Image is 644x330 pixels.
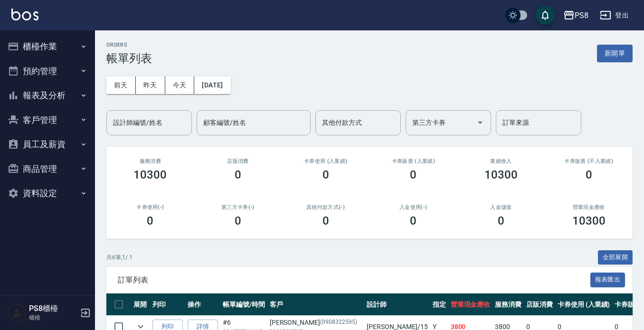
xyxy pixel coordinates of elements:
button: 昨天 [136,76,165,94]
th: 服務消費 [492,293,524,316]
h3: 10300 [133,168,167,181]
h3: 0 [586,168,592,181]
th: 列印 [150,293,185,316]
button: 商品管理 [4,157,91,181]
button: [DATE] [194,76,230,94]
h3: 服務消費 [118,158,183,164]
h3: 0 [498,214,504,227]
h3: 0 [235,214,241,227]
a: 報表匯出 [590,275,625,284]
h3: 10300 [484,168,518,181]
th: 展開 [131,293,150,316]
span: 訂單列表 [118,275,590,285]
h2: 店販消費 [206,158,271,164]
h2: 入金儲值 [469,204,534,210]
h2: 卡券販賣 (不入業績) [556,158,621,164]
h3: 10300 [572,214,606,227]
button: PS8 [559,6,592,25]
th: 操作 [185,293,220,316]
button: save [536,6,555,25]
div: PS8 [575,9,588,21]
a: 新開單 [597,48,633,57]
img: Logo [11,9,38,20]
h5: PS8櫃檯 [29,304,77,313]
p: 共 6 筆, 1 / 1 [106,253,133,262]
h3: 0 [410,168,417,181]
h3: 0 [322,214,329,227]
h2: 營業現金應收 [556,204,621,210]
button: 今天 [165,76,195,94]
h2: 卡券使用(-) [118,204,183,210]
h2: 卡券販賣 (入業績) [381,158,446,164]
button: 預約管理 [4,59,91,84]
button: 報表及分析 [4,83,91,108]
th: 帳單編號/時間 [220,293,267,316]
th: 卡券使用 (入業績) [555,293,613,316]
h2: 入金使用(-) [381,204,446,210]
button: 新開單 [597,45,633,62]
button: 客戶管理 [4,108,91,132]
th: 設計師 [364,293,430,316]
h2: 其他付款方式(-) [293,204,358,210]
h2: ORDERS [106,42,152,48]
button: 前天 [106,76,136,94]
img: Person [8,303,27,322]
th: 指定 [430,293,448,316]
h2: 業績收入 [469,158,534,164]
h3: 0 [322,168,329,181]
button: 登出 [596,7,633,24]
h3: 0 [147,214,153,227]
button: 員工及薪資 [4,132,91,157]
th: 客戶 [267,293,365,316]
div: [PERSON_NAME] [270,318,362,328]
button: 全部展開 [598,250,633,265]
p: (0908322595) [320,318,357,328]
th: 營業現金應收 [448,293,493,316]
h3: 0 [410,214,417,227]
h3: 帳單列表 [106,52,152,65]
button: 報表匯出 [590,273,625,287]
p: 櫃檯 [29,313,77,322]
h2: 第三方卡券(-) [206,204,271,210]
button: Open [473,115,488,130]
button: 櫃檯作業 [4,34,91,59]
th: 店販消費 [524,293,555,316]
h3: 0 [235,168,241,181]
button: 資料設定 [4,181,91,206]
h2: 卡券使用 (入業績) [293,158,358,164]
